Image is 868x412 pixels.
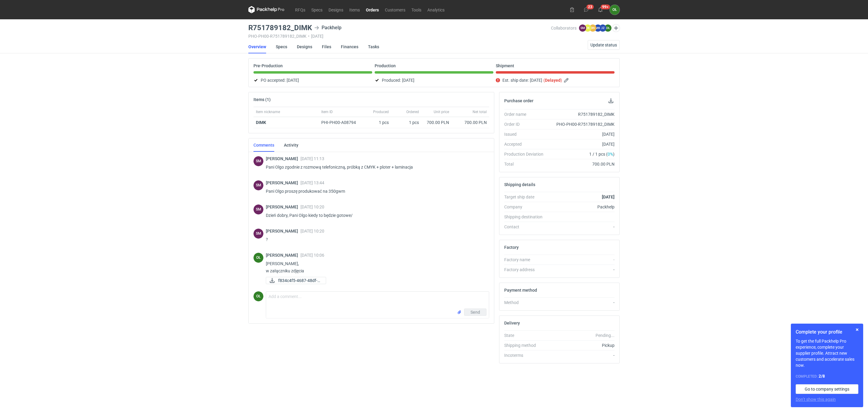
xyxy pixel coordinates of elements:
[548,121,615,127] div: PHO-PH00-R751789182_DIMK
[504,214,548,220] div: Shipping destination
[504,288,537,293] h2: Payment method
[382,6,408,13] a: Customers
[363,6,382,13] a: Orders
[300,229,324,233] span: [DATE] 10:20
[604,24,612,32] figcaption: OŁ
[402,77,414,84] span: [DATE]
[364,117,391,128] div: 1 pcs
[594,24,602,32] figcaption: MK
[454,119,487,125] div: 700.00 PLN
[608,152,613,157] span: 0%
[266,236,484,243] p: ?
[504,141,548,147] div: Accepted
[796,384,858,394] a: Go to company settings
[300,204,324,209] span: [DATE] 10:20
[796,328,858,336] h1: Complete your profile
[253,63,283,68] p: Pre-Production
[504,267,548,273] div: Factory address
[321,119,362,125] div: PHI-PH00-A08794
[308,34,310,39] span: •
[464,309,486,316] button: Send
[284,138,298,152] a: Activity
[504,194,548,200] div: Target ship date
[504,332,548,338] div: State
[278,277,321,284] span: f834c4f5-4687-48df-8...
[253,253,263,263] div: Olga Łopatowicz
[314,24,341,31] div: Packhelp
[612,24,620,32] button: Edit collaborators
[854,326,861,333] button: Skip for now
[256,120,266,125] a: DIMK
[248,24,312,31] h3: R751789182_DIMK
[504,111,548,117] div: Order name
[253,77,372,84] div: PO accepted:
[504,98,533,103] h2: Purchase order
[602,195,615,199] strong: [DATE]
[253,156,263,166] figcaption: SM
[266,204,300,209] span: [PERSON_NAME]
[325,6,346,13] a: Designs
[548,131,615,137] div: [DATE]
[548,257,615,263] div: -
[504,204,548,210] div: Company
[581,5,591,14] button: 23
[266,277,326,284] a: f834c4f5-4687-48df-8...
[596,333,615,338] em: Pending...
[346,6,363,13] a: Items
[548,224,615,230] div: -
[548,111,615,117] div: R751789182_DIMK
[590,43,617,47] span: Update status
[504,151,548,157] div: Production Deviation
[253,291,263,301] figcaption: OŁ
[473,109,487,114] span: Net total
[253,229,263,239] div: Sebastian Markut
[300,180,324,185] span: [DATE] 13:44
[434,109,449,114] span: Unit price
[253,253,263,263] figcaption: OŁ
[548,204,615,210] div: Packhelp
[548,299,615,306] div: -
[300,253,324,258] span: [DATE] 10:06
[607,97,615,104] button: Download PO
[368,40,379,53] a: Tasks
[588,40,620,50] button: Update status
[563,77,571,84] button: Edit estimated shipping date
[300,156,324,161] span: [DATE] 11:13
[545,78,561,83] strong: Delayed
[561,78,562,83] em: )
[297,40,312,53] a: Designs
[266,156,300,161] span: [PERSON_NAME]
[589,151,615,157] span: 1 / 1 pcs ( )
[504,342,548,348] div: Shipping method
[266,163,484,171] p: Pani Olgo zgodnie z rozmową telefoniczną, próbką z CMYK + ploter + laminacja
[504,321,520,325] h2: Delivery
[504,299,548,306] div: Method
[796,373,858,379] div: Completed:
[292,6,308,13] a: RFQs
[266,253,300,258] span: [PERSON_NAME]
[496,77,615,84] div: Est. ship date:
[579,24,586,32] figcaption: SM
[548,267,615,273] div: -
[253,138,274,152] a: Comments
[266,229,300,233] span: [PERSON_NAME]
[408,6,424,13] a: Tools
[287,77,299,84] span: [DATE]
[373,109,389,114] span: Produced
[504,245,519,250] h2: Factory
[610,5,620,15] button: OŁ
[548,352,615,358] div: -
[308,6,325,13] a: Specs
[253,204,263,214] figcaption: SM
[256,109,280,114] span: Item nickname
[375,63,396,68] p: Production
[548,342,615,348] div: Pickup
[424,119,449,125] div: 700.00 PLN
[276,40,287,53] a: Specs
[584,24,591,32] figcaption: DK
[548,161,615,167] div: 700.00 PLN
[341,40,358,53] a: Finances
[266,212,484,219] p: Dzień dobry, Pani Olgo kiedy to będzie gotowe/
